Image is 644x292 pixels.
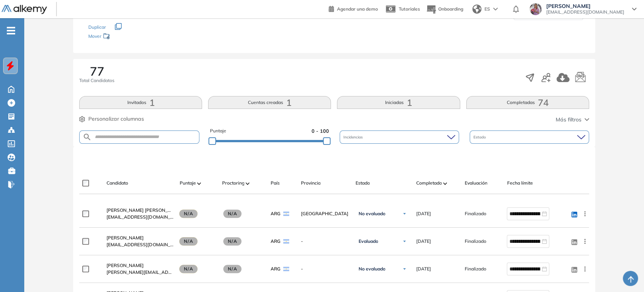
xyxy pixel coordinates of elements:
[107,180,128,186] span: Candidato
[358,211,385,217] span: No evaluado
[179,180,196,186] span: Puntaje
[301,238,349,245] span: -
[179,265,197,273] span: N/A
[270,266,280,272] span: ARG
[402,267,407,271] img: Ícono de flecha
[301,266,349,272] span: -
[464,180,487,186] span: Evaluación
[470,130,589,144] div: Estado
[107,214,173,221] span: [EMAIL_ADDRESS][DOMAIN_NAME]
[2,5,47,14] img: Logo
[270,180,279,186] span: País
[358,266,385,272] span: No evaluado
[464,210,486,217] span: Finalizado
[473,134,487,140] span: Estado
[223,265,241,273] span: N/A
[210,127,226,135] span: Puntaje
[416,210,431,217] span: [DATE]
[222,180,244,186] span: Proctoring
[246,182,249,185] img: [missing "en.ARROW_ALT" translation]
[88,115,144,123] span: Personalizar columnas
[107,262,173,269] a: [PERSON_NAME]
[402,239,407,244] img: Ícono de flecha
[283,239,289,244] img: ARG
[358,238,378,244] span: Evaluado
[466,96,589,109] button: Completadas74
[507,180,533,186] span: Fecha límite
[107,269,173,276] span: [PERSON_NAME][EMAIL_ADDRESS][PERSON_NAME][DOMAIN_NAME]
[90,65,104,77] span: 77
[79,77,114,84] span: Total Candidatos
[355,180,370,186] span: Estado
[343,134,364,140] span: Incidencias
[88,24,106,30] span: Duplicar
[223,210,241,218] span: N/A
[179,210,197,218] span: N/A
[107,235,173,241] a: [PERSON_NAME]
[208,96,331,109] button: Cuentas creadas1
[197,182,201,185] img: [missing "en.ARROW_ALT" translation]
[7,30,15,31] i: -
[556,116,581,124] span: Más filtros
[337,6,378,12] span: Agendar una demo
[312,127,329,135] span: 0 - 100
[402,211,407,216] img: Ícono de flecha
[438,6,463,12] span: Onboarding
[283,211,289,216] img: ARG
[107,241,173,248] span: [EMAIL_ADDRESS][DOMAIN_NAME]
[79,96,202,109] button: Invitados1
[179,237,197,245] span: N/A
[337,96,460,109] button: Iniciadas1
[88,30,164,44] div: Mover
[107,262,144,268] span: [PERSON_NAME]
[426,1,463,17] button: Onboarding
[493,8,498,11] img: arrow
[283,267,289,271] img: ARG
[107,235,144,241] span: [PERSON_NAME]
[464,238,486,245] span: Finalizado
[472,5,481,14] img: world
[329,4,378,13] a: Agendar una demo
[79,115,144,123] button: Personalizar columnas
[83,132,92,142] img: SEARCH_ALT
[556,116,589,124] button: Más filtros
[464,266,486,272] span: Finalizado
[443,182,447,185] img: [missing "en.ARROW_ALT" translation]
[546,9,624,15] span: [EMAIL_ADDRESS][DOMAIN_NAME]
[107,207,173,214] a: [PERSON_NAME] [PERSON_NAME]
[416,238,431,245] span: [DATE]
[301,210,349,217] span: [GEOGRAPHIC_DATA]
[484,6,490,12] span: ES
[399,6,420,12] span: Tutoriales
[546,3,624,9] span: [PERSON_NAME]
[107,207,182,213] span: [PERSON_NAME] [PERSON_NAME]
[416,266,431,272] span: [DATE]
[270,238,280,245] span: ARG
[416,180,442,186] span: Completado
[340,130,459,144] div: Incidencias
[270,210,280,217] span: ARG
[223,237,241,245] span: N/A
[301,180,320,186] span: Provincia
